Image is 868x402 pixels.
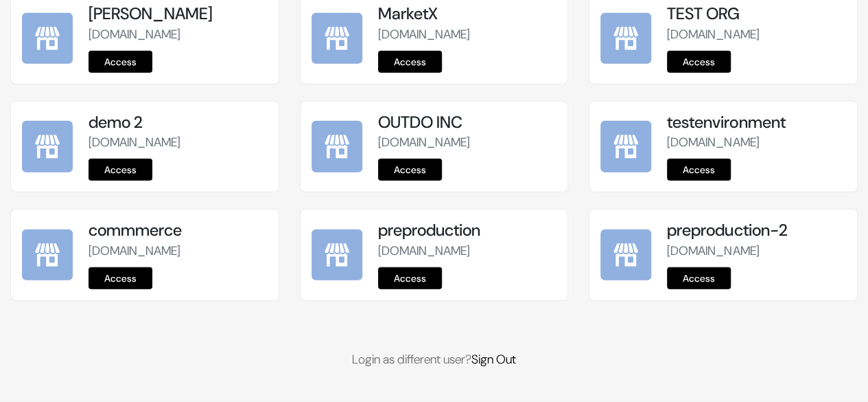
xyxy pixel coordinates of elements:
p: [DOMAIN_NAME] [667,133,846,152]
a: Sign Out [471,351,516,368]
img: commmerce [22,230,73,280]
img: preproduction-2 [600,230,651,280]
a: Access [89,159,152,181]
p: [DOMAIN_NAME] [667,25,846,44]
p: [DOMAIN_NAME] [89,133,268,152]
h5: MarketX [378,4,557,24]
h5: TEST ORG [667,4,846,24]
p: [DOMAIN_NAME] [378,25,557,44]
a: Access [89,51,152,73]
p: [DOMAIN_NAME] [89,25,268,44]
img: TEST ORG [600,13,651,64]
a: Access [667,51,731,73]
img: preproduction [312,230,362,280]
p: [DOMAIN_NAME] [378,242,557,260]
img: demo 2 [22,121,73,172]
h5: preproduction-2 [667,221,846,241]
h5: OUTDO INC [378,113,557,133]
a: Access [667,267,731,289]
a: Access [378,51,442,73]
p: [DOMAIN_NAME] [378,133,557,152]
h5: commmerce [89,221,268,241]
img: testenvironment [600,121,651,172]
a: Access [378,159,442,181]
h5: demo 2 [89,113,268,133]
img: MarketX [312,13,362,64]
p: Login as different user? [10,350,858,369]
a: Access [378,267,442,289]
img: OUTDO INC [312,121,362,172]
p: [DOMAIN_NAME] [667,242,846,260]
h5: preproduction [378,221,557,241]
h5: testenvironment [667,113,846,133]
h5: [PERSON_NAME] [89,4,268,24]
a: Access [667,159,731,181]
a: Access [89,267,152,289]
img: kamal Da [22,13,73,64]
p: [DOMAIN_NAME] [89,242,268,260]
